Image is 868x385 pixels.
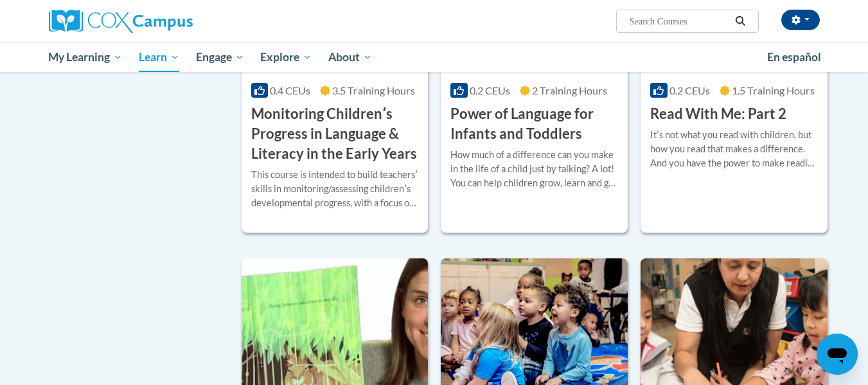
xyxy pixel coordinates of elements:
span: 0.2 CEUs [669,84,710,96]
a: Learn [130,42,188,72]
span: 3.5 Training Hours [332,84,415,96]
a: Explore [252,42,320,72]
div: This course is intended to build teachersʹ skills in monitoring/assessing childrenʹs developmenta... [251,168,419,210]
div: Itʹs not what you read with children, but how you read that makes a difference. And you have the ... [650,128,818,170]
span: Learn [139,49,179,65]
span: About [328,49,372,65]
a: Engage [188,42,252,72]
span: My Learning [48,49,122,65]
button: Search [731,13,750,29]
button: Account Settings [781,10,820,30]
div: Main menu [30,42,839,72]
span: 0.2 CEUs [470,84,510,96]
h3: Power of Language for Infants and Toddlers [450,104,618,144]
span: 1.5 Training Hours [732,84,815,96]
span: 0.4 CEUs [270,84,310,96]
a: My Learning [40,42,131,72]
a: About [320,42,380,72]
a: Cox Campus [49,10,293,33]
h3: Monitoring Childrenʹs Progress in Language & Literacy in the Early Years [251,104,419,163]
span: En español [767,50,821,64]
img: Cox Campus [49,10,193,33]
a: En español [759,44,829,71]
span: 2 Training Hours [532,84,607,96]
h3: Read With Me: Part 2 [650,104,786,124]
span: Engage [196,49,244,65]
input: Search Courses [628,13,731,29]
iframe: Button to launch messaging window [817,334,858,375]
span: Explore [260,49,312,65]
div: How much of a difference can you make in the life of a child just by talking? A lot! You can help... [450,148,618,190]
